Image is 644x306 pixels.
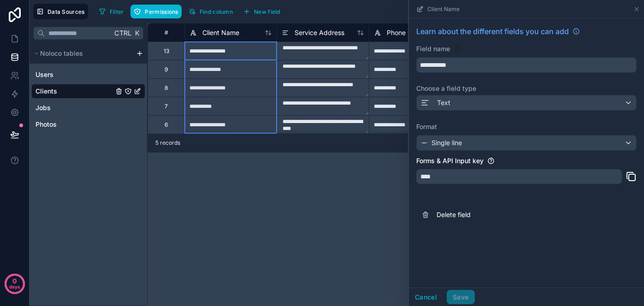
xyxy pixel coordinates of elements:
a: Learn about the different fields you can add [416,26,580,37]
span: Jobs [35,103,51,112]
span: Clients [35,87,57,96]
span: Ctrl [113,27,132,39]
button: Delete field [416,205,637,225]
span: Photos [35,120,57,129]
a: Clients [35,87,113,96]
button: Find column [185,5,236,18]
p: days [9,280,20,293]
button: Noloco tables [31,47,132,60]
a: Users [35,70,113,79]
span: Noloco tables [40,49,83,58]
div: 9 [165,66,168,73]
span: Find column [200,8,233,15]
label: Field name [416,44,450,53]
label: Forms & API Input key [416,156,484,165]
div: scrollable content [30,43,147,136]
button: Data Sources [33,4,88,19]
div: Users [31,67,145,82]
button: Cancel [409,290,443,305]
span: Permissions [145,8,178,15]
label: Format [416,122,637,131]
div: # [155,29,177,36]
span: K [134,30,140,36]
div: 7 [165,103,168,110]
span: Learn about the different fields you can add [416,26,569,37]
span: Single line [431,138,462,147]
div: Photos [31,117,145,132]
span: Users [35,70,53,79]
span: Phone Number [387,28,432,37]
a: Permissions [130,5,185,18]
button: Filter [95,5,127,18]
a: Photos [35,120,113,129]
div: Clients [31,84,145,99]
button: Text [416,95,637,111]
button: New field [240,5,284,18]
span: Filter [110,8,124,15]
div: 6 [165,121,168,129]
label: Choose a field type [416,84,637,93]
p: 0 [12,277,17,286]
span: Client Name [202,28,239,37]
span: New field [254,8,280,15]
span: 5 records [155,139,180,147]
span: Data Sources [47,8,85,15]
span: Service Address [295,28,344,37]
a: Jobs [35,103,113,112]
span: Text [437,98,450,107]
div: 13 [164,47,169,55]
div: Jobs [31,100,145,115]
div: 8 [165,84,168,92]
button: Permissions [130,5,181,18]
button: Single line [416,135,637,151]
span: Delete field [437,210,569,219]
